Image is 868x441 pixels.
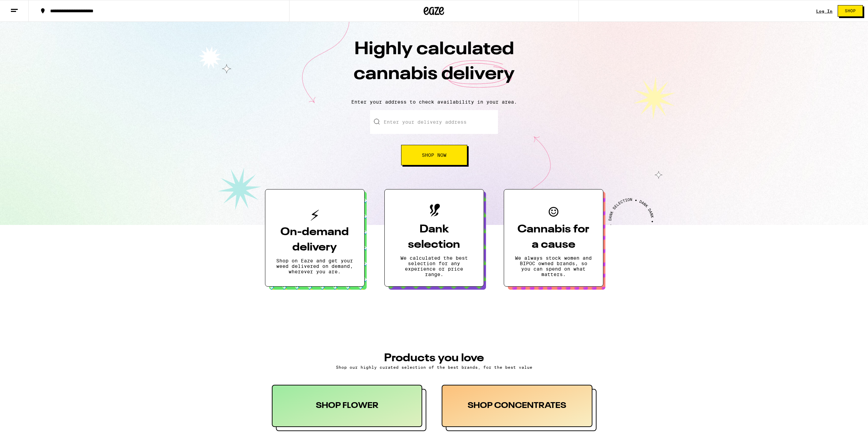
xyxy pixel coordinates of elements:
[384,189,484,287] button: Dank selectionWe calculated the best selection for any experience or price range.
[422,153,446,157] span: Shop Now
[272,353,597,364] h3: PRODUCTS YOU LOVE
[272,385,423,427] div: SHOP FLOWER
[396,222,473,253] h3: Dank selection
[845,9,856,13] span: Shop
[816,9,833,13] a: Log In
[401,145,467,165] button: Shop Now
[833,5,868,17] a: Shop
[442,385,597,431] button: SHOP CONCENTRATES
[396,255,473,277] p: We calculated the best selection for any experience or price range.
[515,222,592,253] h3: Cannabis for a cause
[272,365,597,369] p: Shop our highly curated selection of the best brands, for the best value
[276,258,353,274] p: Shop on Eaze and get your weed delivered on demand, wherever you are.
[370,110,498,134] input: Enter your delivery address
[442,385,592,427] div: SHOP CONCENTRATES
[515,255,592,277] p: We always stock women and BIPOC owned brands, so you can spend on what matters.
[315,37,554,94] h1: Highly calculated cannabis delivery
[7,99,861,105] p: Enter your address to check availability in your area.
[272,385,427,431] button: SHOP FLOWER
[504,189,603,287] button: Cannabis for a causeWe always stock women and BIPOC owned brands, so you can spend on what matters.
[838,5,863,17] button: Shop
[265,189,365,287] button: On-demand deliveryShop on Eaze and get your weed delivered on demand, wherever you are.
[276,225,353,255] h3: On-demand delivery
